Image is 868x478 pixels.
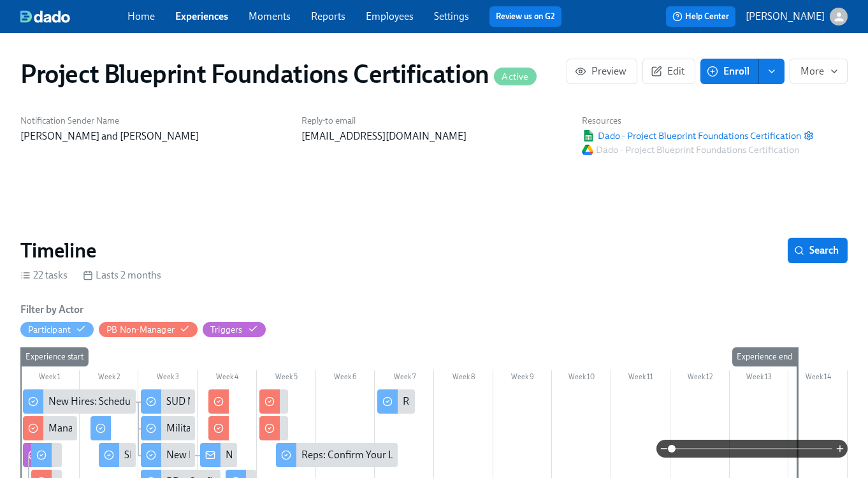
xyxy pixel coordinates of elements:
[494,72,536,82] span: Active
[257,370,316,387] div: Week 5
[99,322,198,337] button: PB Non-Manager
[166,395,417,409] div: SUD New Hires: Complete Your Pre-Work Account Tiering
[23,416,77,440] div: Managers: Instructions for Leading PB Live Certs for [GEOGRAPHIC_DATA]
[20,10,70,23] img: dado
[653,65,684,78] span: Edit
[203,322,266,337] button: Triggers
[20,268,68,282] div: 22 tasks
[366,10,414,22] a: Employees
[20,370,80,387] div: Week 1
[141,389,195,414] div: SUD New Hires: Complete Your Pre-Work Account Tiering
[800,65,837,78] span: More
[166,421,431,435] div: Military New Hires: Complete Your Pre-Work Account Tiering
[582,115,813,127] h6: Resources
[138,370,198,387] div: Week 3
[666,6,735,27] button: Help Center
[311,10,345,22] a: Reports
[377,389,414,414] div: Reps: Confirm Your Live Certification Retake Completion
[788,238,848,263] button: Search
[670,370,730,387] div: Week 12
[20,238,96,263] h2: Timeline
[20,115,286,127] h6: Notification Sender Name
[642,59,695,84] button: Edit
[23,389,136,414] div: New Hires: Schedule your Project Blueprint Live Certification
[127,10,155,22] a: Home
[175,10,228,22] a: Experiences
[20,59,537,89] h1: Project Blueprint Foundations Certification
[48,421,377,435] div: Managers: Instructions for Leading PB Live Certs for [GEOGRAPHIC_DATA]
[759,59,785,84] button: enroll
[552,370,611,387] div: Week 10
[746,8,848,25] button: [PERSON_NAME]
[567,59,637,84] button: Preview
[797,244,839,257] span: Search
[788,370,848,387] div: Week 14
[496,10,555,23] a: Review us on G2
[316,370,375,387] div: Week 6
[730,370,789,387] div: Week 13
[20,303,83,317] h6: Filter by Actor
[582,130,595,141] img: Google Sheet
[700,59,759,84] button: Enroll
[301,129,567,143] p: [EMAIL_ADDRESS][DOMAIN_NAME]
[106,324,175,336] div: Hide PB Non-Manager
[790,59,848,84] button: More
[732,347,797,366] div: Experience end
[375,370,434,387] div: Week 7
[210,324,243,336] div: Hide Triggers
[489,6,561,27] button: Review us on G2
[672,10,729,23] span: Help Center
[577,65,626,78] span: Preview
[301,115,567,127] h6: Reply-to email
[434,10,469,22] a: Settings
[746,10,825,24] p: [PERSON_NAME]
[80,370,139,387] div: Week 2
[20,322,94,337] button: Participant
[403,395,648,409] div: Reps: Confirm Your Live Certification Retake Completion
[20,347,89,366] div: Experience start
[198,370,257,387] div: Week 4
[582,129,800,142] span: Dado - Project Blueprint Foundations Certification
[83,268,161,282] div: Lasts 2 months
[20,129,286,143] p: [PERSON_NAME] and [PERSON_NAME]
[709,65,749,78] span: Enroll
[249,10,291,22] a: Moments
[582,129,800,142] a: Google SheetDado - Project Blueprint Foundations Certification
[493,370,553,387] div: Week 9
[28,324,71,336] div: Hide Participant
[20,10,127,23] a: dado
[611,370,670,387] div: Week 11
[141,416,195,440] div: Military New Hires: Complete Your Pre-Work Account Tiering
[434,370,493,387] div: Week 8
[48,395,311,409] div: New Hires: Schedule your Project Blueprint Live Certification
